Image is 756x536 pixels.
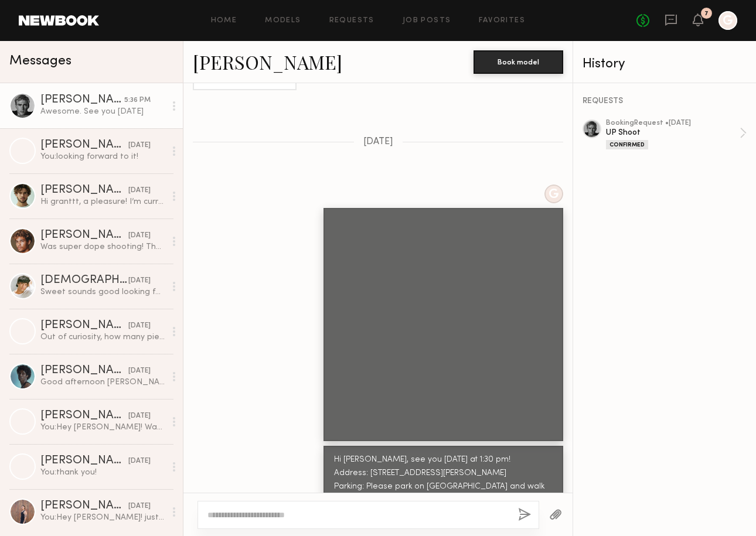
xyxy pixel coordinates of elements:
a: [PERSON_NAME] [193,49,342,74]
a: bookingRequest •[DATE]UP ShootConfirmed [606,120,747,149]
div: [PERSON_NAME] [40,185,128,196]
div: [PERSON_NAME] [40,455,128,467]
div: REQUESTS [583,97,747,105]
div: Sweet sounds good looking forward!! [40,286,165,298]
div: You: Hey [PERSON_NAME]! just checking in on this? [40,512,165,523]
div: [DATE] [128,501,151,512]
div: Good afternoon [PERSON_NAME], thank you for reaching out. I am impressed by the vintage designs o... [40,377,165,388]
div: Was super dope shooting! Thanks for having me! [40,241,165,252]
div: You: thank you! [40,467,165,478]
div: [PERSON_NAME] [40,94,124,106]
div: [PERSON_NAME] [40,139,128,151]
div: History [583,57,747,71]
div: [DATE] [128,411,151,422]
div: [PERSON_NAME] [40,500,128,512]
div: 5:36 PM [124,95,151,106]
div: Awesome. See you [DATE] [40,106,165,117]
div: [PERSON_NAME] [40,365,128,377]
div: Hi granttt, a pleasure! I’m currently planning to go to [GEOGRAPHIC_DATA] to do some work next month [40,196,165,207]
a: Models [265,17,301,25]
div: [PERSON_NAME] [40,410,128,422]
a: Book model [474,56,563,66]
a: Job Posts [403,17,451,25]
span: [DATE] [363,137,393,147]
div: You: Hey [PERSON_NAME]! Wanted to send you some Summer pieces, pinged you on i g . LMK! [40,422,165,433]
div: Out of curiosity, how many pieces would you be gifting? [40,332,165,343]
div: Confirmed [606,140,648,149]
div: booking Request • [DATE] [606,120,740,127]
span: Messages [9,54,71,68]
a: Home [211,17,237,25]
div: [DEMOGRAPHIC_DATA][PERSON_NAME] [40,275,128,286]
div: [DATE] [128,275,151,286]
div: [DATE] [128,456,151,467]
a: G [718,11,737,30]
a: Requests [329,17,374,25]
div: UP Shoot [606,127,740,138]
a: Favorites [479,17,525,25]
button: Book model [474,50,563,74]
div: [PERSON_NAME] [40,320,128,332]
div: [DATE] [128,140,151,151]
div: 7 [704,11,709,17]
div: [DATE] [128,185,151,196]
div: [DATE] [128,230,151,241]
div: [PERSON_NAME] [40,230,128,241]
div: You: looking forward to it! [40,151,165,162]
div: [DATE] [128,320,151,332]
div: Hi [PERSON_NAME], see you [DATE] at 1:30 pm! Address: [STREET_ADDRESS][PERSON_NAME] Parking: Plea... [334,453,553,507]
div: [DATE] [128,366,151,377]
